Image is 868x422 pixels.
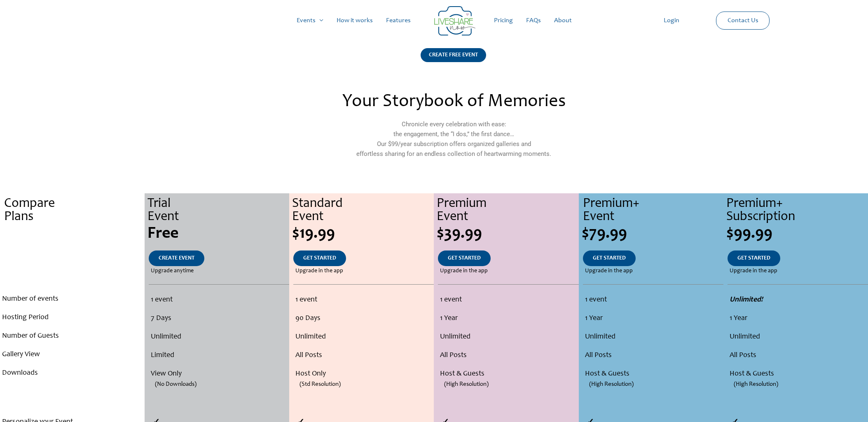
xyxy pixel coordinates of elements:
li: 1 Year [440,309,576,328]
li: Number of Guests [2,327,143,345]
li: Number of events [2,290,143,308]
span: Upgrade in the app [585,266,633,276]
div: Premium+ Subscription [726,197,868,224]
a: GET STARTED [728,250,780,266]
div: Trial Event [147,197,289,224]
a: . [62,250,83,266]
nav: Site Navigation [14,7,854,34]
li: 1 event [151,291,286,309]
li: Host & Guests [440,365,576,383]
span: Upgrade in the app [440,266,488,276]
a: Features [379,7,417,34]
li: Unlimited [730,328,866,346]
div: Free [147,226,289,242]
li: Host Only [295,365,432,383]
li: Host & Guests [585,365,721,383]
li: Gallery View [2,345,143,364]
span: GET STARTED [303,255,336,261]
span: (High Resolution) [444,375,489,394]
img: LiveShare logo - Capture & Share Event Memories [434,6,475,36]
div: $19.99 [292,226,434,242]
li: View Only [151,365,286,383]
li: 1 event [295,291,432,309]
li: 90 Days [295,309,432,328]
a: CREATE EVENT [149,250,204,266]
a: About [547,7,578,34]
span: GET STARTED [448,255,481,261]
li: 1 Year [585,309,721,328]
li: All Posts [440,346,576,365]
a: Contact Us [721,12,765,29]
li: Host & Guests [730,365,866,383]
a: Login [657,7,686,34]
a: Pricing [487,7,519,34]
a: CREATE FREE EVENT [421,48,486,72]
li: Unlimited [151,328,286,346]
li: 1 event [585,291,721,309]
li: 7 Days [151,309,286,328]
a: How it works [330,7,379,34]
li: 1 event [440,291,576,309]
span: (Std Resolution) [299,375,341,394]
a: GET STARTED [438,250,491,266]
span: Upgrade in the app [295,266,343,276]
a: GET STARTED [293,250,346,266]
span: GET STARTED [593,255,626,261]
li: Hosting Period [2,308,143,327]
li: Limited [151,346,286,365]
div: Compare Plans [4,197,145,224]
strong: Unlimited! [730,296,763,304]
li: Unlimited [585,328,721,346]
span: CREATE EVENT [159,255,194,261]
div: $99.99 [726,226,868,242]
li: All Posts [730,346,866,365]
span: (No Downloads) [155,375,197,394]
li: All Posts [585,346,721,365]
span: . [72,255,73,261]
div: $79.99 [582,226,723,242]
li: All Posts [295,346,432,365]
div: CREATE FREE EVENT [421,48,486,62]
div: $39.99 [437,226,578,242]
span: GET STARTED [737,255,770,261]
span: Upgrade in the app [730,266,777,276]
a: FAQs [519,7,547,34]
span: . [70,226,75,242]
li: Unlimited [440,328,576,346]
li: 1 Year [730,309,866,328]
span: . [72,268,73,274]
a: Events [290,7,330,34]
li: Unlimited [295,328,432,346]
li: Downloads [2,364,143,383]
p: Chronicle every celebration with ease: the engagement, the “I dos,” the first dance… Our $99/year... [275,119,632,159]
div: Premium Event [437,197,578,224]
span: (High Resolution) [589,375,634,394]
div: Premium+ Event [583,197,723,224]
div: Standard Event [292,197,434,224]
span: Upgrade anytime [151,266,194,276]
h2: Your Storybook of Memories [275,93,632,111]
a: GET STARTED [583,250,636,266]
span: (High Resolution) [734,375,778,394]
